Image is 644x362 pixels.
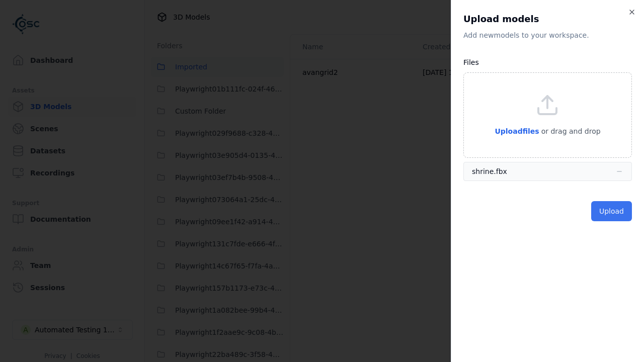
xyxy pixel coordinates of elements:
[472,166,507,176] div: shrine.fbx
[463,30,632,40] p: Add new model s to your workspace.
[495,127,539,135] span: Upload files
[463,12,632,26] h2: Upload models
[463,58,479,66] label: Files
[591,201,632,221] button: Upload
[539,125,601,137] p: or drag and drop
